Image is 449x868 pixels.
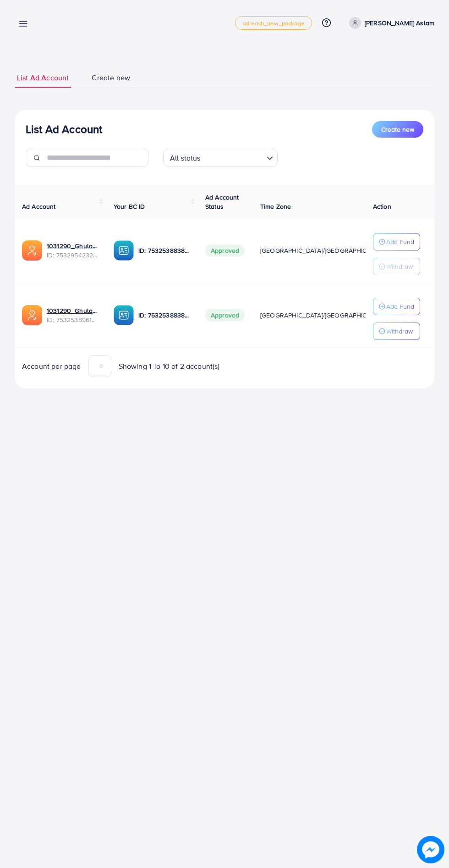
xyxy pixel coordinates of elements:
[163,149,278,167] div: Search for option
[47,250,99,260] span: ID: 7532954232266326017
[17,72,69,83] span: List Ad Account
[22,202,56,211] span: Ad Account
[386,261,413,272] p: Withdraw
[373,233,420,250] button: Add Fund
[114,305,134,325] img: ic-ba-acc.ded83a64.svg
[417,836,444,863] img: image
[205,309,245,321] span: Approved
[138,310,191,321] p: ID: 7532538838637019152
[386,326,413,337] p: Withdraw
[373,298,420,315] button: Add Fund
[373,323,420,340] button: Withdraw
[22,305,42,325] img: ic-ads-acc.e4c84228.svg
[372,121,423,138] button: Create new
[47,306,99,325] div: <span class='underline'>1031290_Ghulam Rasool Aslam_1753805901568</span></br>7532538961244635153
[114,202,145,211] span: Your BC ID
[119,361,220,372] span: Showing 1 To 10 of 2 account(s)
[47,241,99,250] a: 1031290_Ghulam Rasool Aslam 2_1753902599199
[386,236,414,247] p: Add Fund
[260,202,291,211] span: Time Zone
[260,311,388,320] span: [GEOGRAPHIC_DATA]/[GEOGRAPHIC_DATA]
[243,20,304,26] span: adreach_new_package
[47,241,99,260] div: <span class='underline'>1031290_Ghulam Rasool Aslam 2_1753902599199</span></br>7532954232266326017
[114,240,134,261] img: ic-ba-acc.ded83a64.svg
[22,240,42,261] img: ic-ads-acc.e4c84228.svg
[386,301,414,312] p: Add Fund
[381,125,414,134] span: Create new
[138,245,191,256] p: ID: 7532538838637019152
[47,306,99,315] a: 1031290_Ghulam Rasool Aslam_1753805901568
[205,245,245,256] span: Approved
[203,150,263,165] input: Search for option
[47,315,99,324] span: ID: 7532538961244635153
[168,151,203,165] span: All status
[205,193,239,211] span: Ad Account Status
[345,17,434,29] a: [PERSON_NAME] Aslam
[260,246,388,255] span: [GEOGRAPHIC_DATA]/[GEOGRAPHIC_DATA]
[235,16,312,30] a: adreach_new_package
[22,361,81,372] span: Account per page
[92,72,130,83] span: Create new
[26,122,102,136] h3: List Ad Account
[373,202,391,211] span: Action
[365,17,434,28] p: [PERSON_NAME] Aslam
[373,258,420,275] button: Withdraw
